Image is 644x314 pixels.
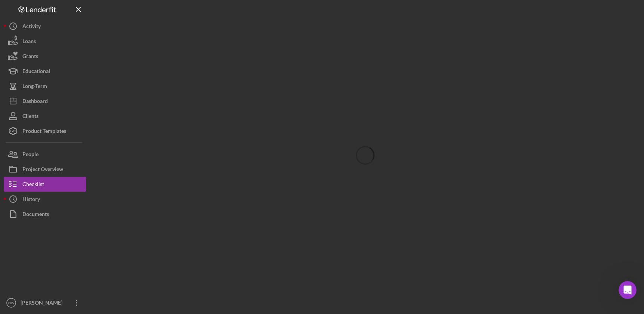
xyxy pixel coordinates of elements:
[619,281,637,299] iframe: Intercom live chat
[4,79,86,94] button: Long-Term
[8,301,15,305] text: OW
[22,64,50,80] div: Educational
[22,207,49,223] div: Documents
[4,94,86,109] button: Dashboard
[22,34,36,51] div: Loans
[4,64,86,79] button: Educational
[22,177,44,193] div: Checklist
[22,192,40,208] div: History
[4,49,86,64] button: Grants
[22,162,63,179] div: Project Overview
[22,124,66,140] div: Product Templates
[4,34,86,49] button: Loans
[22,94,48,110] div: Dashboard
[19,295,67,312] div: [PERSON_NAME]
[22,79,47,95] div: Long-Term
[4,162,86,177] button: Project Overview
[4,147,86,162] button: People
[22,19,41,36] div: Activity
[4,295,86,310] button: OW[PERSON_NAME]
[22,109,38,125] div: Clients
[4,19,86,34] button: Activity
[22,49,38,65] div: Grants
[4,207,86,222] button: Documents
[4,177,86,192] button: Checklist
[4,109,86,124] button: Clients
[4,124,86,138] button: Product Templates
[22,147,38,164] div: People
[4,192,86,207] button: History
